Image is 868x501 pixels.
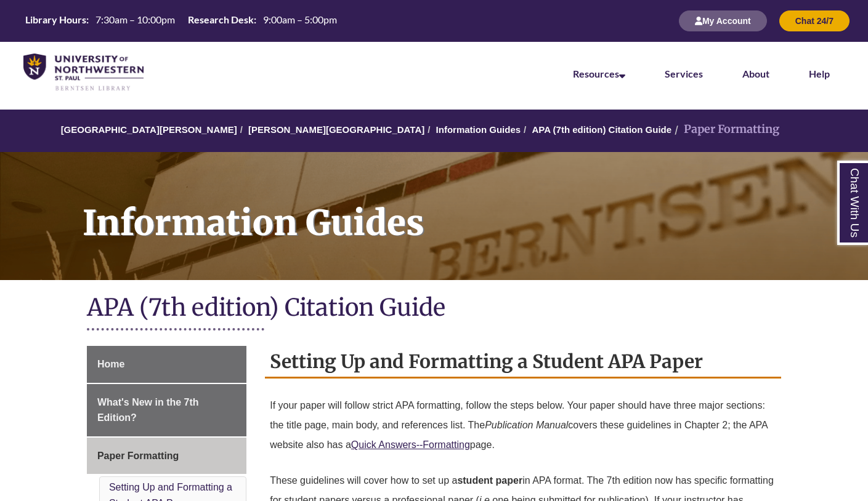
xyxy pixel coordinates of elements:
[61,124,237,135] a: [GEOGRAPHIC_DATA][PERSON_NAME]
[20,13,91,26] th: Library Hours:
[457,475,522,486] strong: student paper
[742,68,769,79] a: About
[679,10,767,31] button: My Account
[671,121,779,138] li: Paper Formatting
[95,14,175,25] span: 7:30am – 10:00pm
[20,13,342,28] table: Hours Today
[97,359,124,369] span: Home
[351,439,470,450] a: Quick Answers--Formatting
[20,13,342,30] a: Hours Today
[97,451,179,461] span: Paper Formatting
[665,68,703,79] a: Services
[97,397,199,423] span: What's New in the 7th Edition?
[87,346,246,383] a: Home
[263,14,337,25] span: 9:00am – 5:00pm
[532,124,671,135] a: APA (7th edition) Citation Guide
[436,124,521,135] a: Information Guides
[87,384,246,436] a: What's New in the 7th Edition?
[265,346,781,379] h2: Setting Up and Formatting a Student APA Paper
[248,124,424,135] a: [PERSON_NAME][GEOGRAPHIC_DATA]
[69,152,868,264] h1: Information Guides
[779,15,850,26] a: Chat 24/7
[679,15,767,26] a: My Account
[183,13,258,26] th: Research Desk:
[270,391,776,460] p: If your paper will follow strict APA formatting, follow the steps below. Your paper should have t...
[573,68,625,79] a: Resources
[779,10,850,31] button: Chat 24/7
[485,420,568,430] em: Publication Manual
[87,292,781,325] h1: APA (7th edition) Citation Guide
[23,54,144,92] img: UNWSP Library Logo
[87,438,246,475] a: Paper Formatting
[809,68,830,79] a: Help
